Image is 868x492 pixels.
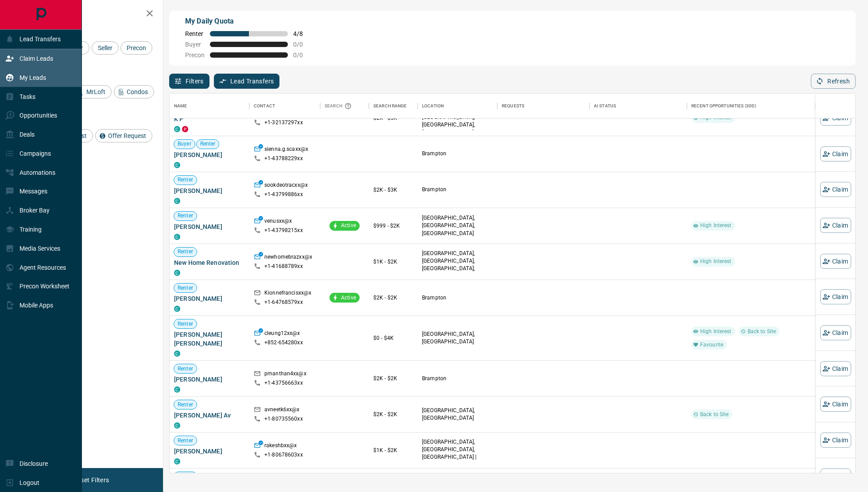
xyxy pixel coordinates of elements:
[422,94,444,118] div: Location
[820,468,851,484] button: Claim
[197,140,219,148] span: Renter
[697,258,735,265] span: High Interest
[418,94,497,118] div: Location
[174,114,245,123] span: K P
[83,88,108,95] span: MrLoft
[697,222,735,229] span: High Interest
[174,176,197,184] span: Renter
[174,320,197,328] span: Renter
[264,442,297,451] p: rakeshbxx@x
[697,328,735,335] span: High Interest
[497,94,589,118] div: Requests
[264,227,303,234] p: +1- 43798215xx
[264,415,303,423] p: +1- 80735560xx
[820,182,851,197] button: Claim
[820,289,851,304] button: Claim
[264,191,303,198] p: +1- 43799886xx
[120,41,152,55] div: Precon
[820,397,851,412] button: Claim
[422,331,493,346] p: [GEOGRAPHIC_DATA], [GEOGRAPHIC_DATA]
[185,16,313,27] p: My Daily Quota
[249,94,320,118] div: Contact
[174,258,245,267] span: New Home Renovation
[373,186,413,194] p: $2K - $3K
[820,433,851,448] button: Claim
[28,9,154,20] h2: Filters
[185,30,205,37] span: Renter
[373,222,413,230] p: $999 - $2K
[174,248,197,256] span: Renter
[264,119,303,126] p: +1- 32137297xx
[820,254,851,269] button: Claim
[254,94,275,118] div: Contact
[174,365,197,373] span: Renter
[174,386,180,393] div: condos.ca
[820,361,851,376] button: Claim
[373,94,407,118] div: Search Range
[264,263,303,270] p: +1- 41688789xx
[264,181,308,191] p: sookdeotracxx@x
[811,74,856,89] button: Refresh
[92,41,119,55] div: Seller
[502,94,524,118] div: Requests
[422,375,493,382] p: Brampton
[820,325,851,340] button: Claim
[337,294,360,302] span: Active
[697,411,732,418] span: Back to Site
[293,41,313,48] span: 0 / 0
[95,129,152,142] div: Offer Request
[589,94,687,118] div: AI Status
[422,407,493,422] p: [GEOGRAPHIC_DATA], [GEOGRAPHIC_DATA]
[214,74,280,89] button: Lead Transfers
[182,126,188,132] div: property.ca
[422,438,493,469] p: [GEOGRAPHIC_DATA], [GEOGRAPHIC_DATA], [GEOGRAPHIC_DATA] | [GEOGRAPHIC_DATA]
[174,162,180,168] div: condos.ca
[124,44,149,51] span: Precon
[174,94,187,118] div: Name
[422,186,493,193] p: Brampton
[124,88,151,95] span: Condos
[373,410,413,418] p: $2K - $2K
[820,146,851,161] button: Claim
[169,74,209,89] button: Filters
[264,379,303,387] p: +1- 43756663xx
[264,253,312,263] p: newhomebrazxx@x
[264,406,300,415] p: avneetk6xx@x
[373,446,413,454] p: $1K - $2K
[114,85,154,98] div: Condos
[174,140,195,148] span: Buyer
[594,94,616,118] div: AI Status
[373,294,413,302] p: $2K - $2K
[687,94,816,118] div: Recent Opportunities (30d)
[264,330,300,339] p: cleung12xx@x
[174,212,197,220] span: Renter
[174,284,197,292] span: Renter
[174,375,245,384] span: [PERSON_NAME]
[174,306,180,312] div: condos.ca
[174,270,180,276] div: condos.ca
[744,328,780,335] span: Back to Site
[697,341,727,349] span: Favourite
[264,155,303,162] p: +1- 43788229xx
[174,411,245,420] span: [PERSON_NAME] Av
[264,370,306,379] p: pmanthan4xx@x
[105,132,149,139] span: Offer Request
[174,458,180,464] div: condos.ca
[174,447,245,456] span: [PERSON_NAME]
[373,374,413,382] p: $2K - $2K
[337,222,360,229] span: Active
[67,472,115,488] button: Reset Filters
[691,94,756,118] div: Recent Opportunities (30d)
[820,218,851,233] button: Claim
[170,94,249,118] div: Name
[373,258,413,266] p: $1K - $2K
[185,41,205,48] span: Buyer
[422,250,493,288] p: [GEOGRAPHIC_DATA], [GEOGRAPHIC_DATA], [GEOGRAPHIC_DATA], [GEOGRAPHIC_DATA] | [GEOGRAPHIC_DATA]
[293,30,313,37] span: 4 / 8
[264,146,308,155] p: sienna.g.scaxx@x
[174,198,180,204] div: condos.ca
[174,222,245,231] span: [PERSON_NAME]
[264,217,292,227] p: venusxx@x
[422,106,493,137] p: [GEOGRAPHIC_DATA], [GEOGRAPHIC_DATA], [GEOGRAPHIC_DATA], [GEOGRAPHIC_DATA]
[293,51,313,59] span: 0 / 0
